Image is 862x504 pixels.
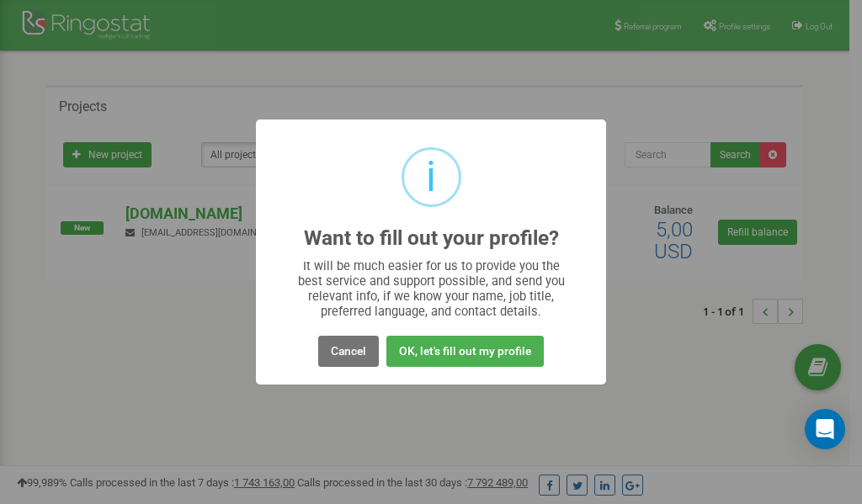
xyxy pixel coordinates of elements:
[290,258,573,319] div: It will be much easier for us to provide you the best service and support possible, and send you ...
[386,336,544,367] button: OK, let's fill out my profile
[426,150,436,204] div: i
[318,336,379,367] button: Cancel
[805,409,845,449] div: Open Intercom Messenger
[304,227,559,250] h2: Want to fill out your profile?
